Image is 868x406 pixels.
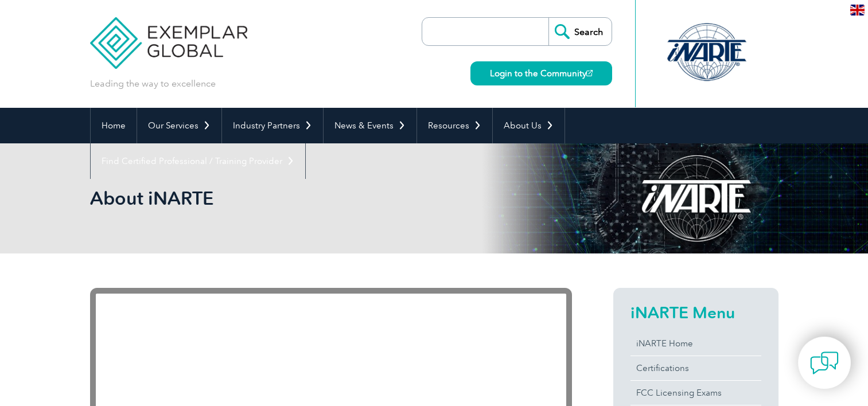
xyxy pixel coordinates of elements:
[137,108,221,143] a: Our Services
[91,108,137,143] a: Home
[324,108,417,143] a: News & Events
[417,108,492,143] a: Resources
[850,5,865,15] img: en
[90,189,572,208] h2: About iNARTE
[630,303,761,322] h2: iNARTE Menu
[630,381,761,405] a: FCC Licensing Exams
[548,18,612,45] input: Search
[630,331,761,356] a: iNARTE Home
[90,77,216,90] p: Leading the way to excellence
[810,349,839,377] img: contact-chat.png
[470,61,612,85] a: Login to the Community
[493,108,565,143] a: About Us
[91,143,305,179] a: Find Certified Professional / Training Provider
[586,70,593,76] img: open_square.png
[630,356,761,380] a: Certifications
[222,108,323,143] a: Industry Partners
